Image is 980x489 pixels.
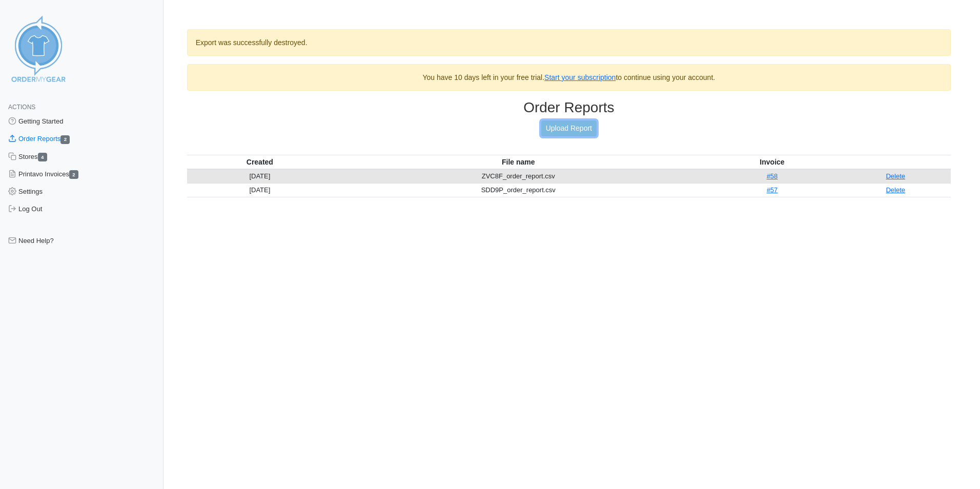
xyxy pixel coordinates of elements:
[541,120,597,136] a: Upload Report
[187,99,951,116] h3: Order Reports
[187,64,951,91] div: You have 10 days left in your free trial. to continue using your account.
[767,186,778,194] a: #57
[886,172,905,180] a: Delete
[767,172,778,180] a: #58
[187,169,333,184] td: [DATE]
[333,155,704,169] th: File name
[886,186,905,194] a: Delete
[60,135,70,144] span: 2
[187,183,333,197] td: [DATE]
[544,73,616,81] a: Start your subscription
[38,153,47,161] span: 4
[8,104,35,111] span: Actions
[333,169,704,184] td: ZVC8F_order_report.csv
[704,155,841,169] th: Invoice
[69,170,78,179] span: 2
[187,29,951,56] div: Export was successfully destroyed.
[333,183,704,197] td: SDD9P_order_report.csv
[187,155,333,169] th: Created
